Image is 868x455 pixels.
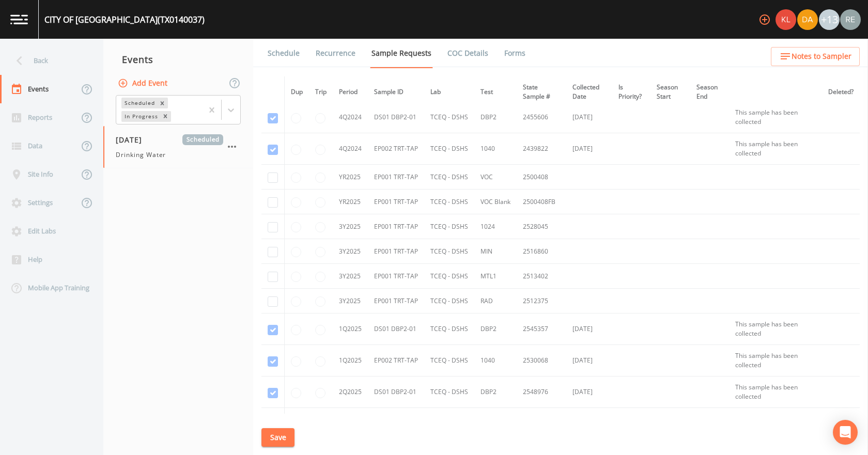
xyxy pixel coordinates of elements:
div: Remove In Progress [160,111,171,122]
div: Open Intercom Messenger [833,420,858,445]
td: EP001 TRT-TAP [368,289,424,313]
td: EP002 TRT-TAP [368,345,424,376]
td: EP002 TRT-TAP [368,133,424,165]
td: EP001 TRT-TAP [368,165,424,190]
th: Season Start [650,76,690,108]
td: 2513402 [517,264,566,289]
td: TCEQ - DSHS [424,165,474,190]
td: EP001 TRT-TAP [368,190,424,214]
td: 2545357 [517,313,566,345]
td: EP001 TRT-TAP [368,214,424,239]
td: 2500408FB [517,190,566,214]
td: DS01 DBP2-01 [368,102,424,133]
td: 2Q2025 [333,376,368,408]
div: CITY OF [GEOGRAPHIC_DATA] (TX0140037) [44,13,205,26]
td: VOC [474,165,517,190]
td: DBP2 [474,313,517,345]
td: [DATE] [566,133,612,165]
a: Recurrence [314,39,357,68]
div: David Weber [797,9,818,30]
td: 2528045 [517,214,566,239]
td: [DATE] [566,313,612,345]
td: YR2025 [333,165,368,190]
img: e720f1e92442e99c2aab0e3b783e6548 [840,9,861,30]
td: 4Q2024 [333,102,368,133]
td: TCEQ - DSHS [424,376,474,408]
span: Notes to Sampler [792,50,851,63]
div: Remove Scheduled [157,98,168,108]
td: TCEQ - DSHS [424,133,474,165]
img: a84961a0472e9debc750dd08a004988d [797,9,818,30]
a: Sample Requests [370,39,433,68]
td: 3Y2025 [333,289,368,313]
span: Drinking Water [116,150,166,160]
img: logo [10,14,28,24]
th: State Sample # [517,76,566,108]
th: Is Priority? [612,76,650,108]
th: Period [333,76,368,108]
td: EP002 TRT-TAP [368,408,424,440]
td: 1040 [474,133,517,165]
td: TCEQ - DSHS [424,239,474,264]
td: [DATE] [566,102,612,133]
a: Schedule [266,39,301,68]
td: [DATE] [566,345,612,376]
td: VOC Blank [474,190,517,214]
th: Dup [285,76,309,108]
th: Test [474,76,517,108]
td: 4Q2024 [333,133,368,165]
td: TCEQ - DSHS [424,345,474,376]
td: YR2025 [333,190,368,214]
td: 2500408 [517,165,566,190]
td: This sample has been collected [729,345,822,376]
td: 2540280 [517,408,566,440]
td: DBP2 [474,102,517,133]
td: This sample has been collected [729,102,822,133]
button: Notes to Sampler [771,47,860,66]
td: 3Y2025 [333,214,368,239]
td: 1Q2025 [333,313,368,345]
td: 1024 [474,214,517,239]
th: Sample ID [368,76,424,108]
td: This sample has been collected [729,133,822,165]
td: 3Y2025 [333,239,368,264]
td: This sample has been collected [729,376,822,408]
td: TCEQ - DSHS [424,408,474,440]
th: Trip [309,76,333,108]
td: DS01 DBP2-01 [368,376,424,408]
td: 2455606 [517,102,566,133]
img: 9c4450d90d3b8045b2e5fa62e4f92659 [776,9,796,30]
div: Scheduled [121,98,157,108]
td: TCEQ - DSHS [424,313,474,345]
td: DBP2 [474,376,517,408]
td: [DATE] [566,408,612,440]
td: 1040 [474,408,517,440]
td: RAD [474,289,517,313]
td: TCEQ - DSHS [424,102,474,133]
div: Kler Teran [775,9,797,30]
a: COC Details [446,39,490,68]
td: 1040 [474,345,517,376]
button: Add Event [116,74,172,93]
a: Forms [503,39,527,68]
td: 2439822 [517,133,566,165]
th: Deleted? [822,76,860,108]
td: EP001 TRT-TAP [368,264,424,289]
td: TCEQ - DSHS [424,264,474,289]
td: 2516860 [517,239,566,264]
td: EP001 TRT-TAP [368,239,424,264]
td: 2512375 [517,289,566,313]
div: Events [103,46,253,72]
div: In Progress [121,111,160,122]
td: 2548976 [517,376,566,408]
th: Collected Date [566,76,612,108]
td: 2Q2025 [333,408,368,440]
td: DS01 DBP2-01 [368,313,424,345]
td: MIN [474,239,517,264]
th: Lab [424,76,474,108]
td: MTL1 [474,264,517,289]
td: TCEQ - DSHS [424,214,474,239]
td: This sample has been collected [729,313,822,345]
td: This sample has been collected [729,408,822,440]
td: TCEQ - DSHS [424,190,474,214]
